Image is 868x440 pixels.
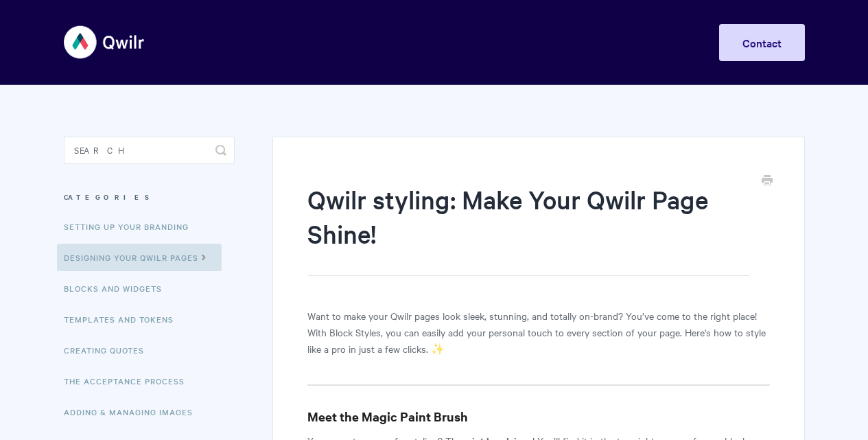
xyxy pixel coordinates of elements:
img: Qwilr Help Center [64,16,145,68]
a: The Acceptance Process [64,367,195,395]
h1: Qwilr styling: Make Your Qwilr Page Shine! [307,182,749,276]
a: Creating Quotes [64,336,154,364]
p: Want to make your Qwilr pages look sleek, stunning, and totally on-brand? You’ve come to the righ... [307,308,769,357]
a: Blocks and Widgets [64,275,172,302]
h3: Meet the Magic Paint Brush [307,407,769,426]
a: Designing Your Qwilr Pages [57,244,222,271]
a: Setting up your Branding [64,213,199,240]
a: Contact [719,24,805,61]
a: Templates and Tokens [64,305,184,333]
a: Adding & Managing Images [64,398,203,426]
a: Print this Article [762,174,773,189]
h3: Categories [64,185,235,209]
input: Search [64,137,235,164]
